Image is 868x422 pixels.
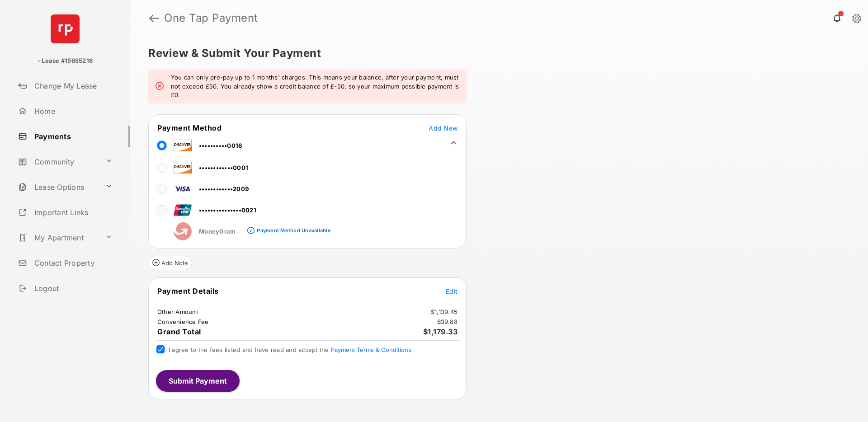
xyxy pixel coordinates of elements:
a: Payments [14,126,130,147]
button: Edit [446,286,458,295]
div: Payment Method Unavailable [257,227,330,234]
a: Change My Lease [14,75,130,97]
span: Add New [429,124,458,132]
a: Payment Method Unavailable [255,220,330,235]
button: Add Note [148,256,192,270]
td: Other Amount [157,308,198,316]
span: Payment Details [157,286,219,295]
h5: Review & Submit Your Payment [148,48,843,59]
span: Edit [446,287,458,295]
p: - Lease #15655216 [38,56,93,66]
span: ••••••••••••0001 [199,164,248,171]
a: Lease Options [14,176,102,198]
td: Convenience Fee [157,318,209,326]
span: $1,179.33 [423,327,458,336]
img: svg+xml;base64,PHN2ZyB4bWxucz0iaHR0cDovL3d3dy53My5vcmcvMjAwMC9zdmciIHdpZHRoPSI2NCIgaGVpZ2h0PSI2NC... [51,14,80,43]
button: Add New [429,123,458,132]
a: Important Links [14,202,116,223]
span: I agree to the fees listed and have read and accept the [169,346,411,353]
span: Grand Total [157,327,201,336]
td: $1,139.45 [430,308,458,316]
a: Community [14,151,102,173]
em: You can only pre-pay up to 1 months' charges. This means your balance, after your payment, must n... [171,73,459,100]
button: Submit Payment [156,370,240,392]
a: Home [14,100,130,122]
a: Contact Property [14,252,130,274]
td: $39.88 [437,318,458,326]
span: MoneyGram [199,228,236,235]
span: ••••••••••0016 [199,142,242,149]
span: •••••••••••••••0021 [199,206,256,214]
a: My Apartment [14,227,102,249]
strong: One Tap Payment [164,13,258,23]
button: I agree to the fees listed and have read and accept the [331,346,411,353]
a: Logout [14,277,130,299]
span: Payment Method [157,123,222,132]
span: ••••••••••••2009 [199,185,249,192]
